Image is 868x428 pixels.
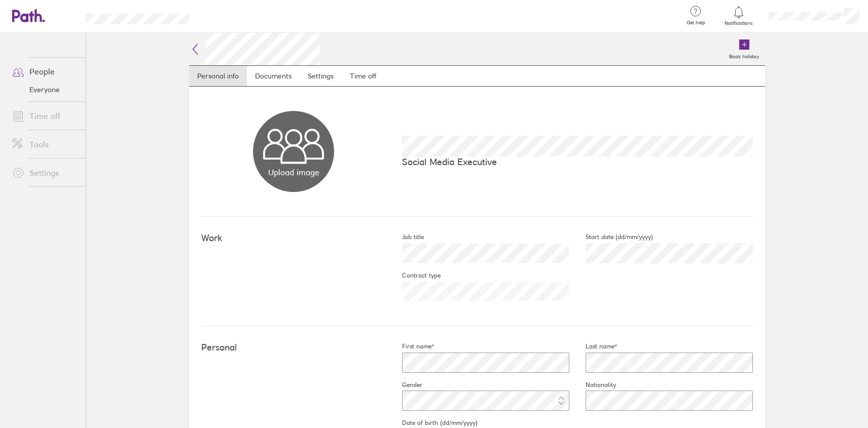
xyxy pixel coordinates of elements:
a: People [4,61,86,82]
label: Contract type [386,271,441,280]
label: Nationality [569,381,616,389]
label: Book holiday [723,51,765,60]
a: Time off [342,66,384,86]
label: Date of birth (dd/mm/yyyy) [386,419,478,427]
label: Gender [386,381,422,389]
a: Tools [4,134,86,154]
h4: Personal [201,342,386,353]
a: Settings [300,66,342,86]
h4: Work [201,233,386,244]
a: Notifications [722,5,755,26]
p: Social Media Executive [402,157,753,167]
label: Start date (dd/mm/yyyy) [569,233,653,241]
label: Last name* [569,342,617,351]
a: Settings [4,163,86,183]
a: Everyone [4,82,86,98]
label: First name* [386,342,434,351]
span: Get help [679,20,712,26]
a: Time off [4,106,86,126]
a: Personal info [189,66,247,86]
a: Documents [247,66,300,86]
label: Job title [386,233,424,241]
span: Notifications [722,20,755,26]
a: Book holiday [723,33,765,65]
